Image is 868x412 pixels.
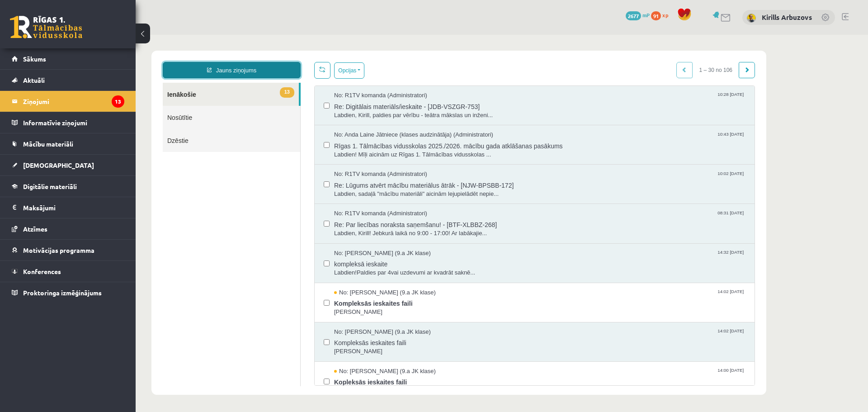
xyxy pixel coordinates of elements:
span: 14:00 [DATE] [580,332,610,339]
span: Digitālie materiāli [23,182,77,190]
a: Aktuāli [12,70,124,90]
span: No: [PERSON_NAME] (9.a JK klase) [198,254,300,262]
a: No: [PERSON_NAME] (9.a JK klase) 14:02 [DATE] Kompleksās ieskaites faili [PERSON_NAME] [198,254,610,282]
span: Labdien, sadaļā "mācību materiāli" aicinām lejupielādēt nepie... [198,155,610,164]
span: 10:28 [DATE] [580,57,610,63]
a: Sākums [12,48,124,69]
span: Motivācijas programma [23,246,94,254]
legend: Ziņojumi [23,91,124,112]
span: 14:02 [DATE] [580,254,610,260]
a: Konferences [12,261,124,282]
a: Atzīmes [12,218,124,239]
span: 10:02 [DATE] [580,135,610,142]
span: Labdien! Mīļi aicinām uz Rīgas 1. Tālmācības vidusskolas ... [198,116,610,124]
a: Nosūtītie [27,71,165,94]
span: kompleksā ieskaite [198,223,610,234]
span: Proktoringa izmēģinājums [23,289,102,297]
a: Digitālie materiāli [12,176,124,197]
span: 08:31 [DATE] [580,175,610,181]
span: xp [662,11,668,19]
span: Atzīmes [23,225,47,233]
span: 91 [651,11,661,20]
a: 91 xp [651,11,673,19]
span: Konferences [23,267,61,275]
span: [DEMOGRAPHIC_DATA] [23,161,94,169]
a: Proktoringa izmēģinājums [12,282,124,303]
a: Ziņojumi13 [12,91,124,112]
a: Dzēstie [27,94,165,117]
span: No: [PERSON_NAME] (9.a JK klase) [198,214,295,223]
span: Rīgas 1. Tālmācības vidusskolas 2025./2026. mācību gada atklāšanas pasākums [198,104,610,116]
span: No: Anda Laine Jātniece (klases audzinātāja) (Administratori) [198,96,358,104]
span: Kompleksās ieskaites faili [198,262,610,273]
button: Opcijas [198,28,229,44]
span: Re: Par liecības noraksta saņemšanu! - [BTF-XLBBZ-268] [198,183,610,194]
a: No: Anda Laine Jātniece (klases audzinātāja) (Administratori) 10:43 [DATE] Rīgas 1. Tālmācības vi... [198,96,610,124]
legend: Maksājumi [23,197,124,218]
span: Labdien, Kirill, paldies par vērību - teātra mākslas un inženi... [198,76,610,85]
a: No: [PERSON_NAME] (9.a JK klase) 14:32 [DATE] kompleksā ieskaite Labdien!Paldies par 4vai uzdevum... [198,214,610,242]
a: Motivācijas programma [12,240,124,260]
span: No: [PERSON_NAME] (9.a JK klase) [198,293,295,302]
span: Sākums [23,55,46,63]
i: 13 [112,95,124,108]
a: [DEMOGRAPHIC_DATA] [12,155,124,175]
span: 1 – 30 no 106 [557,27,604,43]
span: Re: Lūgums atvērt mācību materiālus ātrāk - [NJW-BPSBB-172] [198,144,610,155]
span: No: R1TV komanda (Administratori) [198,57,292,65]
span: [PERSON_NAME] [198,273,610,282]
a: Informatīvie ziņojumi [12,112,124,133]
span: 10:43 [DATE] [580,96,610,103]
span: Labdien!Paldies par 4vai uzdevumi ar kvadrāt saknē... [198,234,610,242]
span: 2677 [626,11,641,20]
a: Maksājumi [12,197,124,218]
span: No: R1TV komanda (Administratori) [198,175,292,183]
a: Rīgas 1. Tālmācības vidusskola [10,16,82,38]
span: [PERSON_NAME] [198,313,610,321]
span: 14:32 [DATE] [580,214,610,221]
a: No: R1TV komanda (Administratori) 10:02 [DATE] Re: Lūgums atvērt mācību materiālus ātrāk - [NJW-B... [198,135,610,163]
span: Labdien, Kirill! Jebkurā laikā no 9:00 - 17:00! Ar labākajie... [198,194,610,203]
img: Kirills Arbuzovs [747,14,756,23]
a: No: [PERSON_NAME] (9.a JK klase) 14:00 [DATE] Kopleksās ieskaites faili [198,332,610,360]
span: mP [642,11,650,19]
a: No: R1TV komanda (Administratori) 10:28 [DATE] Re: Digitālais materiāls/ieskaite - [JDB-VSZGR-753... [198,57,610,85]
span: 14:02 [DATE] [580,293,610,300]
span: 13 [144,52,159,63]
a: No: [PERSON_NAME] (9.a JK klase) 14:02 [DATE] Kompleksās ieskaites faili [PERSON_NAME] [198,293,610,321]
a: 13Ienākošie [27,48,163,71]
a: 2677 mP [626,11,650,19]
span: No: R1TV komanda (Administratori) [198,135,292,144]
span: Mācību materiāli [23,140,73,148]
a: Mācību materiāli [12,133,124,154]
span: Re: Digitālais materiāls/ieskaite - [JDB-VSZGR-753] [198,65,610,76]
span: Kopleksās ieskaites faili [198,341,610,352]
span: No: [PERSON_NAME] (9.a JK klase) [198,332,300,341]
a: Kirills Arbuzovs [762,13,812,22]
span: Aktuāli [23,76,45,84]
span: Kompleksās ieskaites faili [198,301,610,313]
a: No: R1TV komanda (Administratori) 08:31 [DATE] Re: Par liecības noraksta saņemšanu! - [BTF-XLBBZ-... [198,175,610,203]
a: Jauns ziņojums [27,27,165,43]
legend: Informatīvie ziņojumi [23,112,124,133]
